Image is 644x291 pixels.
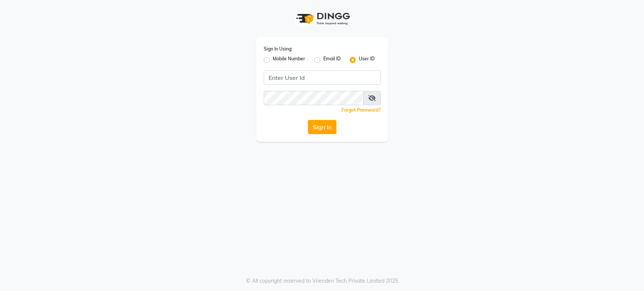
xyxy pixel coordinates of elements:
input: Username [264,91,364,105]
img: logo1.svg [292,8,352,30]
a: Forgot Password? [341,107,381,113]
label: Sign In Using: [264,46,292,52]
label: Mobile Number [273,55,305,64]
button: Sign In [308,120,337,134]
label: Email ID [323,55,341,64]
label: User ID [359,55,375,64]
input: Username [264,70,381,85]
